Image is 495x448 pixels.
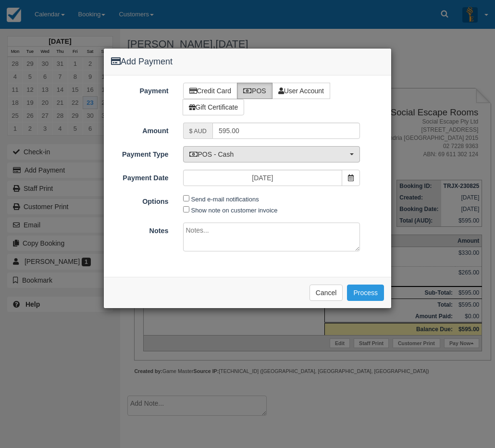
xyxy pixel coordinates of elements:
label: Gift Certificate [183,99,245,115]
small: $ AUD [189,128,207,135]
label: Options [104,193,176,207]
span: POS - Cash [189,149,348,159]
label: Amount [104,123,176,136]
button: POS - Cash [183,146,360,162]
label: POS [237,83,272,99]
label: Send e-mail notifications [191,196,259,203]
label: Payment Date [104,170,176,183]
label: Payment Type [104,146,176,160]
label: Payment [104,83,176,96]
label: Notes [104,223,176,236]
h4: Add Payment [111,56,384,68]
label: Show note on customer invoice [191,207,278,214]
label: User Account [272,83,330,99]
button: Cancel [309,285,343,301]
label: Credit Card [183,83,238,99]
button: Process [347,285,384,301]
input: Valid amount required. [212,123,360,139]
